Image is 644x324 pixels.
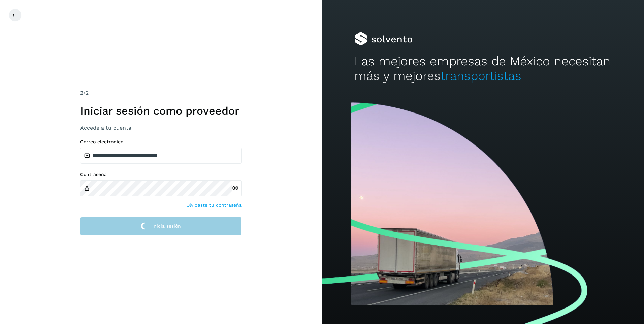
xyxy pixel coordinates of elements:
span: transportistas [441,69,521,83]
div: /2 [80,89,242,97]
label: Correo electrónico [80,139,242,145]
a: Olvidaste tu contraseña [186,202,242,209]
span: Inicia sesión [152,224,181,228]
span: 2 [80,90,83,96]
label: Contraseña [80,172,242,177]
button: Inicia sesión [80,217,242,235]
h1: Iniciar sesión como proveedor [80,104,242,117]
h2: Las mejores empresas de México necesitan más y mejores [354,54,612,84]
h3: Accede a tu cuenta [80,125,242,131]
